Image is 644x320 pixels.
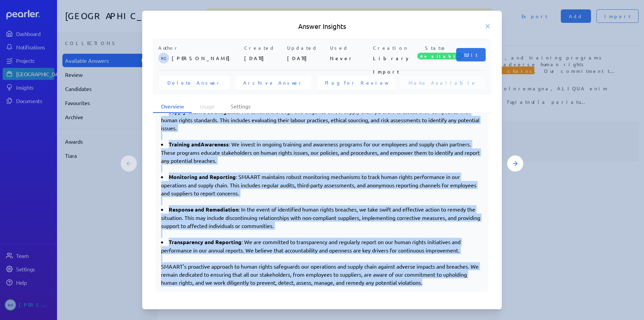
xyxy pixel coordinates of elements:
li: : In the event of identified human rights breaches, we take swift and effective action to remedy ... [161,205,483,230]
p: Created [244,44,284,51]
p: Used [330,44,370,51]
p: [DATE] [244,51,284,65]
button: Make Available [400,76,485,89]
span: Edit [464,51,478,58]
li: Overview [153,100,192,113]
button: Delete Answer [159,76,230,89]
li: Usage [192,100,223,113]
span: Archive Answer [243,79,304,86]
li: : We invest in ongoing training and awareness programs for our employees and supply chain partner... [161,140,483,165]
p: Author [158,44,241,51]
strong: Transparency and Reporting [169,238,241,245]
button: Previous Answer [121,155,137,172]
li: : We conduct thorough due diligence on our supply chain partners to assess their compliance with ... [161,107,483,132]
span: Delete Answer [167,79,222,86]
p: Status [416,44,456,51]
li: Settings [223,100,259,113]
strong: Response [169,206,194,213]
button: Edit [456,48,486,61]
strong: Training and [169,141,201,148]
div: SMAART is committed to maintaining policies, controls, procedures, and training programs aimed at... [161,27,483,286]
p: Creation [373,44,413,51]
p: Updated [287,44,327,51]
li: : We are committed to transparency and regularly report on our human rights initiatives and perfo... [161,238,483,254]
p: [DATE] [287,51,327,65]
p: Library Import [373,51,413,65]
strong: Monitoring and Reporting [169,173,236,180]
li: : SMAART maintains robust monitoring mechanisms to track human rights performance in our operatio... [161,173,483,197]
button: Flag for Review [317,76,395,89]
button: Next Answer [507,155,523,172]
h5: Answer Insights [153,21,491,31]
strong: Awareness [201,141,229,148]
span: Robin Garnham [158,53,169,63]
span: Make Available [409,79,477,86]
button: Archive Answer [235,76,312,89]
span: Available [417,53,464,59]
p: [PERSON_NAME] [172,51,241,65]
strong: Supply Chain Due Diligence [169,108,238,115]
strong: Remediation [206,206,238,213]
span: Flag for Review [325,79,387,86]
strong: and [195,206,204,213]
p: Never [330,51,370,65]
